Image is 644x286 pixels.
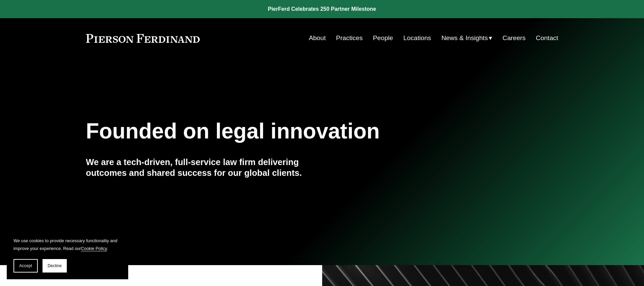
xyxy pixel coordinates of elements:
[81,246,107,251] a: Cookie Policy
[13,259,38,273] button: Accept
[503,32,526,44] a: Careers
[373,32,393,44] a: People
[403,32,431,44] a: Locations
[48,263,62,268] span: Decline
[19,263,32,268] span: Accept
[441,32,492,44] a: folder dropdown
[86,157,322,179] h4: We are a tech-driven, full-service law firm delivering outcomes and shared success for our global...
[13,237,121,252] p: We use cookies to provide necessary functionality and improve your experience. Read our .
[536,32,558,44] a: Contact
[441,32,488,44] span: News & Insights
[336,32,363,44] a: Practices
[86,119,480,144] h1: Founded on legal innovation
[7,230,128,279] section: Cookie banner
[43,259,67,273] button: Decline
[309,32,326,44] a: About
